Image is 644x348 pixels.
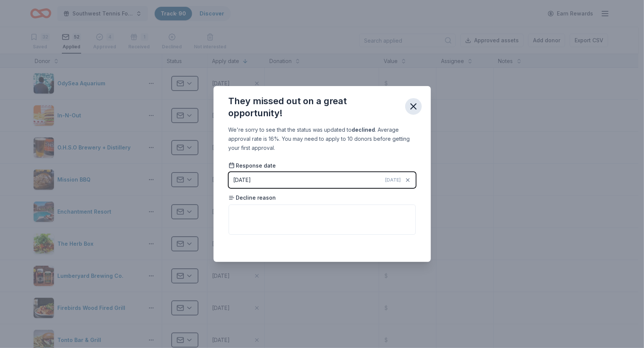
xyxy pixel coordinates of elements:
[229,162,276,169] span: Response date
[386,177,401,183] span: [DATE]
[352,126,375,133] b: declined
[229,194,276,202] span: Decline reason
[229,125,416,152] div: We're sorry to see that the status was updated to . Average approval rate is 16%. You may need to...
[234,176,251,185] div: [DATE]
[229,172,416,188] button: [DATE][DATE]
[229,95,399,119] div: They missed out on a great opportunity!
